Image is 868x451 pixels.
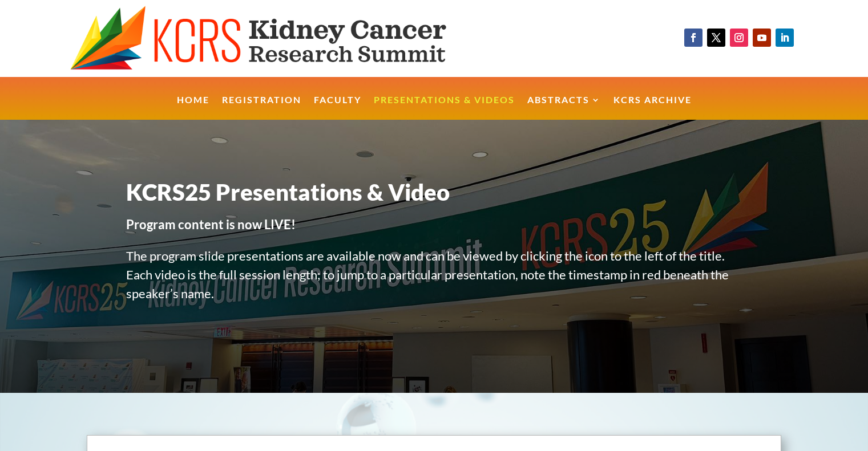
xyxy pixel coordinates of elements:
a: Registration [222,96,301,120]
a: Follow on X [707,29,725,47]
a: Presentations & Videos [374,96,515,120]
a: KCRS Archive [613,96,692,120]
img: KCRS generic logo wide [70,6,492,71]
strong: Program content is now LIVE! [126,217,296,232]
a: Abstracts [527,96,601,120]
span: KCRS25 Presentations & Video [126,178,450,206]
a: Follow on Youtube [753,29,771,47]
a: Follow on Instagram [730,29,748,47]
a: Home [177,96,209,120]
a: Follow on Facebook [684,29,703,47]
p: The program slide presentations are available now and can be viewed by clicking the icon to the l... [126,246,742,315]
a: Faculty [314,96,361,120]
a: Follow on LinkedIn [776,29,794,47]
